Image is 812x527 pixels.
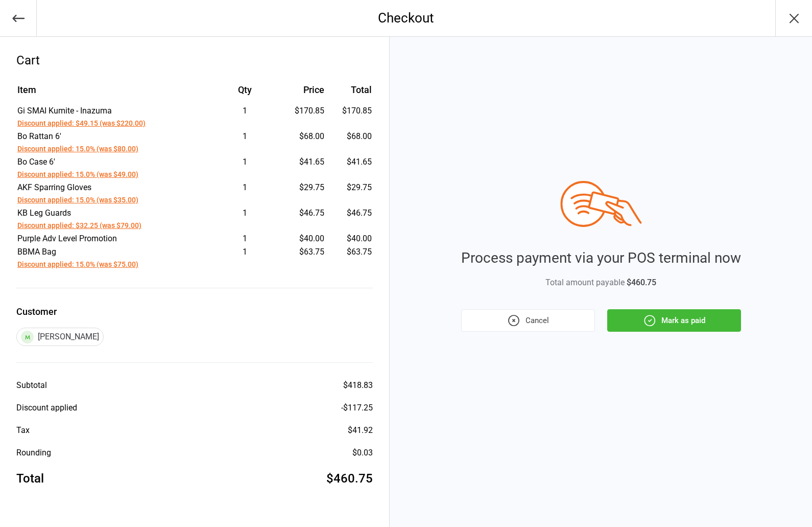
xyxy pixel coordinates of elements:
[16,402,77,414] div: Discount applied
[341,402,373,414] div: - $117.25
[17,208,71,218] span: KB Leg Guards
[16,469,44,488] div: Total
[17,220,141,231] button: Discount applied: $32.25 (was $79.00)
[279,207,324,219] div: $46.75
[211,181,278,194] div: 1
[211,130,278,143] div: 1
[348,424,373,437] div: $41.92
[461,277,741,289] div: Total amount payable
[211,207,278,219] div: 1
[211,105,278,117] div: 1
[17,144,138,154] button: Discount applied: 15.0% (was $80.00)
[16,424,30,437] div: Tax
[16,305,373,318] label: Customer
[461,247,741,269] div: Process payment via your POS terminal now
[328,207,372,232] td: $46.75
[17,157,55,167] span: Bo Case 6'
[328,130,372,155] td: $68.00
[17,234,117,243] span: Purple Adv Level Promotion
[17,247,56,257] span: BBMA Bag
[328,105,372,129] td: $170.85
[17,169,138,180] button: Discount applied: 15.0% (was $49.00)
[328,156,372,180] td: $41.65
[211,246,278,258] div: 1
[16,379,47,392] div: Subtotal
[328,83,372,104] th: Total
[279,246,324,258] div: $63.75
[279,83,324,97] div: Price
[279,105,324,117] div: $170.85
[352,447,373,459] div: $0.03
[461,309,595,332] button: Cancel
[17,195,138,205] button: Discount applied: 15.0% (was $35.00)
[279,130,324,143] div: $68.00
[279,233,324,245] div: $40.00
[16,447,51,459] div: Rounding
[16,51,373,70] div: Cart
[328,246,372,270] td: $63.75
[326,469,373,488] div: $460.75
[328,233,372,245] td: $40.00
[279,181,324,194] div: $29.75
[211,83,278,104] th: Qty
[17,131,61,141] span: Bo Rattan 6'
[17,182,91,192] span: AKF Sparring Gloves
[279,156,324,168] div: $41.65
[17,118,146,129] button: Discount applied: $49.15 (was $220.00)
[17,106,112,116] span: Gi SMAI Kumite - Inazuma
[328,181,372,206] td: $29.75
[17,259,138,270] button: Discount applied: 15.0% (was $75.00)
[627,278,656,287] span: $460.75
[17,83,210,104] th: Item
[211,233,278,245] div: 1
[607,309,741,332] button: Mark as paid
[211,156,278,168] div: 1
[16,328,104,346] div: [PERSON_NAME]
[343,379,373,392] div: $418.83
